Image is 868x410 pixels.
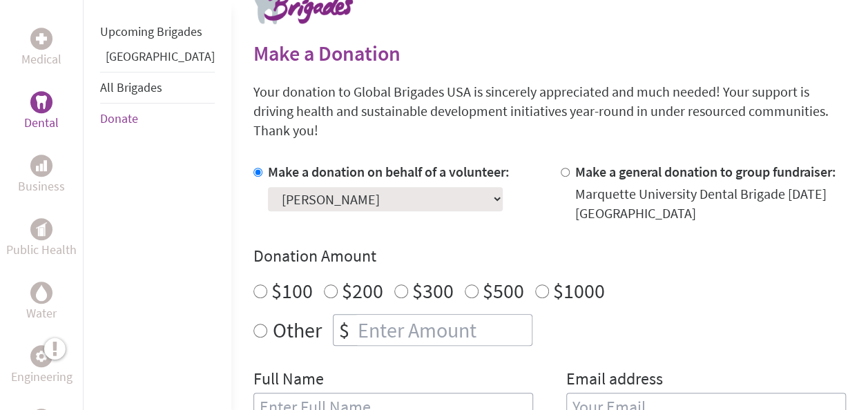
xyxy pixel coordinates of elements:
[36,160,47,171] img: Business
[100,47,215,72] li: Panama
[273,314,322,346] label: Other
[6,240,77,260] p: Public Health
[30,91,52,113] div: Dental
[6,218,77,260] a: Public HealthPublic Health
[36,33,47,44] img: Medical
[483,277,524,304] label: $500
[18,155,65,196] a: BusinessBusiness
[268,163,510,180] label: Make a donation on behalf of a volunteer:
[100,23,202,39] a: Upcoming Brigades
[253,245,846,267] h4: Donation Amount
[18,177,65,196] p: Business
[553,277,605,304] label: $1000
[36,284,47,300] img: Water
[30,345,52,367] div: Engineering
[566,368,663,393] label: Email address
[26,282,57,323] a: WaterWater
[342,277,383,304] label: $200
[334,315,355,345] div: $
[106,48,215,64] a: [GEOGRAPHIC_DATA]
[21,28,61,69] a: MedicalMedical
[100,79,162,95] a: All Brigades
[100,17,215,47] li: Upcoming Brigades
[24,113,59,133] p: Dental
[30,282,52,304] div: Water
[30,28,52,50] div: Medical
[30,218,52,240] div: Public Health
[11,367,73,387] p: Engineering
[36,351,47,362] img: Engineering
[253,41,846,66] h2: Make a Donation
[253,82,846,140] p: Your donation to Global Brigades USA is sincerely appreciated and much needed! Your support is dr...
[30,155,52,177] div: Business
[355,315,532,345] input: Enter Amount
[26,304,57,323] p: Water
[575,163,836,180] label: Make a general donation to group fundraiser:
[100,104,215,134] li: Donate
[253,368,324,393] label: Full Name
[24,91,59,133] a: DentalDental
[36,222,47,236] img: Public Health
[21,50,61,69] p: Medical
[575,184,846,223] div: Marquette University Dental Brigade [DATE] [GEOGRAPHIC_DATA]
[36,95,47,108] img: Dental
[412,277,454,304] label: $300
[100,72,215,104] li: All Brigades
[271,277,313,304] label: $100
[100,110,138,126] a: Donate
[11,345,73,387] a: EngineeringEngineering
